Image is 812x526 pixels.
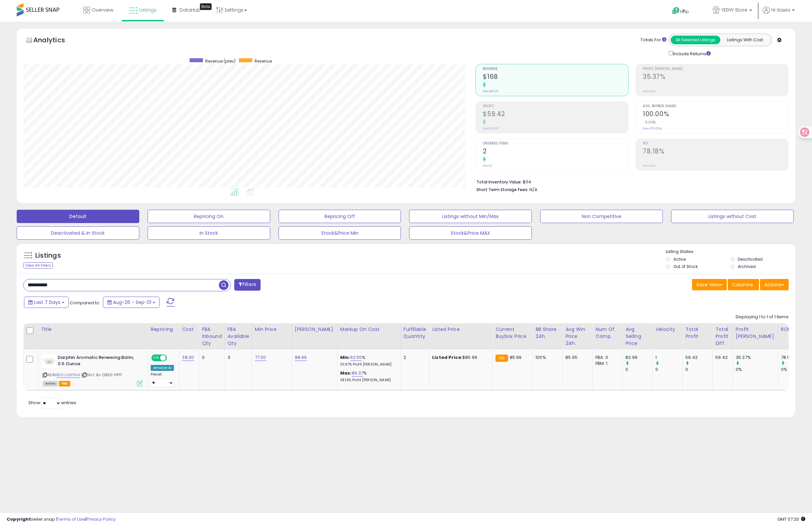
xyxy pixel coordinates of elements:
div: 0 [202,355,220,361]
p: Listing States: [666,249,795,255]
div: Total Profit Diff. [715,326,730,347]
button: Listings without Min/Max [409,210,532,223]
h2: 78.18% [643,147,788,156]
div: Markup on Cost [340,326,398,333]
div: Preset: [151,372,174,387]
div: 0% [781,367,808,373]
small: Prev: $0.00 [483,127,498,131]
img: 316mI+AssOL._SL40_.jpg [43,355,56,368]
div: Min Price [255,326,289,333]
i: Get Help [672,7,680,15]
span: Aug-26 - Sep-01 [113,299,151,306]
div: Cost [182,326,196,333]
button: Last 7 Days [24,297,69,308]
label: Active [673,256,686,262]
div: Total Profit [685,326,710,340]
div: Listed Price [432,326,490,333]
li: $114 [476,177,784,185]
div: ASIN: [43,355,143,386]
th: The percentage added to the cost of goods (COGS) that forms the calculator for Min & Max prices. [337,323,401,350]
div: FBA inbound Qty [202,326,222,347]
span: All listings currently available for purchase on Amazon [43,381,58,387]
div: Include Returns [664,50,719,57]
button: Columns [728,279,759,290]
label: Out of Stock [673,264,698,269]
div: Repricing [151,326,176,333]
button: Repricing On [148,210,270,223]
p: 30.87% Profit [PERSON_NAME] [340,362,396,367]
div: Num of Comp. [595,326,620,340]
button: Listings without Cost [671,210,794,223]
a: B00UJ6P3HK [56,372,80,378]
button: Stock&Price Min [279,226,401,240]
div: Clear All Filters [23,262,53,269]
a: 89.37 [352,370,364,377]
div: 100% [535,355,557,361]
div: 3 [228,355,247,361]
div: 59.42 [685,355,712,361]
div: Avg Win Price 24h. [565,326,590,347]
div: 1 [655,355,682,361]
span: Revenue [483,67,628,71]
span: YEEHY Store [721,7,747,13]
label: Archived [738,264,756,269]
span: Profit [483,105,628,108]
h2: 2 [483,147,628,156]
b: Short Term Storage Fees: [476,187,528,192]
div: Displaying 1 to 1 of 1 items [736,314,789,320]
small: FBA [495,355,508,362]
b: Max: [340,370,352,376]
button: In Stock [148,226,270,240]
button: Filters [234,279,260,291]
span: Avg. Buybox Share [643,105,788,108]
span: Overview [92,7,113,13]
small: 0.00% [643,120,656,125]
button: Non Competitive [540,210,663,223]
div: 85.65 [565,355,587,361]
div: 0 [655,367,682,373]
button: Actions [760,279,789,290]
div: FBM: 1 [595,361,617,367]
a: Help [667,2,702,22]
label: Deactivated [738,256,763,262]
div: 78.18% [781,355,808,361]
span: Last 7 Days [34,299,60,306]
div: FBA: 0 [595,355,617,361]
div: Avg Selling Price [625,326,650,347]
button: Stock&Price MAX [409,226,532,240]
div: Profit [PERSON_NAME] [736,326,775,340]
a: 88.99 [295,354,307,361]
p: 38.16% Profit [PERSON_NAME] [340,378,396,383]
small: Prev: N/A [643,89,656,93]
a: Hi Xiaxia [763,7,795,22]
div: 35.37% [736,355,778,361]
span: | SKU: 9J-O9E0-PRT1 [81,372,122,378]
b: Listed Price: [432,354,462,361]
span: Compared to: [70,300,100,306]
button: Deactivated & In Stock [17,226,139,240]
button: Default [17,210,139,223]
span: ON [152,355,160,361]
span: FBA [59,381,70,387]
span: 85.99 [510,354,522,361]
div: BB Share 24h. [535,326,560,340]
span: Revenue [255,58,272,64]
small: Prev: 0 [483,164,492,168]
span: ROI [643,142,788,145]
span: Help [680,9,689,14]
b: Darphin Aromatic Renewing Balm, 0.5 Ounce [58,355,139,369]
div: Fulfillable Quantity [404,326,426,340]
span: Hi Xiaxia [771,7,790,13]
div: FBA Available Qty [228,326,249,347]
div: ROI [781,326,805,333]
h5: Analytics [33,35,78,46]
h2: $168 [483,73,628,82]
a: 62.55 [350,354,362,361]
span: Revenue (prev) [205,58,236,64]
h5: Listings [35,251,61,260]
div: $85.99 [432,355,487,361]
button: All Selected Listings [671,36,720,44]
button: Repricing Off [279,210,401,223]
span: Columns [732,281,753,288]
span: Listings [139,7,157,13]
